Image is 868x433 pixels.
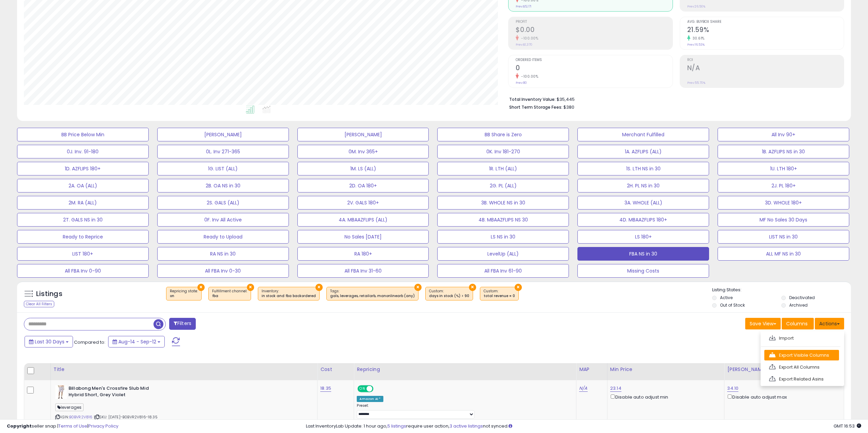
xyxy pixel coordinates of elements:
[577,128,709,141] button: Merchant Fulfilled
[17,213,149,227] button: 2T. GALS NS in 30
[17,230,149,244] button: Ready to Reprice
[687,20,844,24] span: Avg. Buybox Share
[306,423,861,430] div: Last InventoryLab Update: 1 hour ago, require user action, not synced.
[687,81,705,85] small: Prev: 55.70%
[764,333,839,343] a: Import
[25,336,73,347] button: Last 30 Days
[516,4,531,9] small: Prev: $5,171
[315,284,323,291] button: ×
[429,294,469,298] div: days in stock (%) > 90
[577,145,709,158] button: 1A. AZFLIPS (ALL)
[7,423,118,430] div: seller snap | |
[157,213,289,227] button: 0F. Inv All Active
[437,145,569,158] button: 0K. Inv 181-270
[157,264,289,278] button: All FBA Inv 0-30
[745,318,781,329] button: Save View
[36,289,62,299] h5: Listings
[563,104,574,110] span: $380
[764,374,839,384] a: Export Related Asins
[297,230,429,244] button: No Sales [DATE]
[712,287,851,293] p: Listing States:
[88,423,118,429] a: Privacy Policy
[17,162,149,175] button: 1D. AZFLIPS 180+
[54,366,314,373] div: Title
[437,213,569,227] button: 4B. MBAAZFLIPS NS 30
[516,43,532,47] small: Prev: $1,370
[437,128,569,141] button: BB Share is Zero
[469,284,476,291] button: ×
[579,366,604,373] div: MAP
[577,264,709,278] button: Missing Costs
[718,196,849,210] button: 3D. WHOLE 180+
[509,95,839,103] li: $35,445
[718,128,849,141] button: All Inv 90+
[157,247,289,261] button: RA NS in 30
[727,385,738,392] a: 34.10
[484,294,515,298] div: total revenue = 0
[157,162,289,175] button: 1G. LIST (ALL)
[577,230,709,244] button: LS 180+
[516,20,672,24] span: Profit
[297,264,429,278] button: All FBA Inv 31-60
[157,196,289,210] button: 2S. GALS (ALL)
[17,145,149,158] button: 0J. Inv. 91-180
[69,414,93,420] a: B0BVR2V816
[297,247,429,261] button: RA 180+
[74,339,105,345] span: Compared to:
[358,386,367,392] span: ON
[17,247,149,261] button: LIST 180+
[437,230,569,244] button: LS NS in 30
[157,179,289,192] button: 2B. OA NS in 30
[516,81,527,85] small: Prev: 80
[17,196,149,210] button: 2M. RA (ALL)
[437,179,569,192] button: 2G. PL (ALL)
[484,289,515,299] span: Custom:
[720,295,733,300] label: Active
[170,289,198,299] span: Repricing state :
[357,396,383,402] div: Amazon AI *
[437,196,569,210] button: 3B. WHOLE NS in 30
[330,294,415,298] div: gals, leverages, retailarb, manonlinearb (any)
[320,385,331,392] a: 18.35
[834,423,861,429] span: 2025-10-13 16:53 GMT
[357,403,571,419] div: Preset:
[577,179,709,192] button: 2H. PL NS in 30
[55,403,84,411] span: leverages
[786,320,808,327] span: Columns
[357,366,573,373] div: Repricing
[437,264,569,278] button: All FBA Inv 61-90
[718,230,849,244] button: LIST NS in 30
[197,284,205,291] button: ×
[687,4,705,9] small: Prev: 26.50%
[247,284,254,291] button: ×
[577,247,709,261] button: FBA NS in 30
[516,26,672,35] h2: $0.00
[782,318,814,329] button: Columns
[17,128,149,141] button: BB Price Below Min
[579,385,587,392] a: N/A
[720,302,745,308] label: Out of Stock
[297,128,429,141] button: [PERSON_NAME]
[69,385,151,400] b: Billabong Men's Crossfire Slub Mid Hybrid Short, Grey Violet
[372,386,383,392] span: OFF
[718,247,849,261] button: ALL MF NS in 30
[94,414,158,420] span: | SKU: [DATE]-B0BVR2V816-18.35
[414,284,422,291] button: ×
[687,64,844,73] h2: N/A
[727,366,841,373] div: [PERSON_NAME]
[515,284,522,291] button: ×
[519,36,538,41] small: -100.00%
[509,104,562,110] b: Short Term Storage Fees:
[387,423,406,429] a: 5 listings
[212,294,247,298] div: fba
[577,162,709,175] button: 1S. LTH NS in 30
[24,301,54,307] div: Clear All Filters
[157,230,289,244] button: Ready to Upload
[320,366,351,373] div: Cost
[610,385,621,392] a: 23.14
[297,213,429,227] button: 4A. MBAAZFLIPS (ALL)
[437,247,569,261] button: LevelUp (ALL)
[330,289,415,299] span: Tags :
[610,393,719,400] div: Disable auto adjust min
[690,36,705,41] small: 30.61%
